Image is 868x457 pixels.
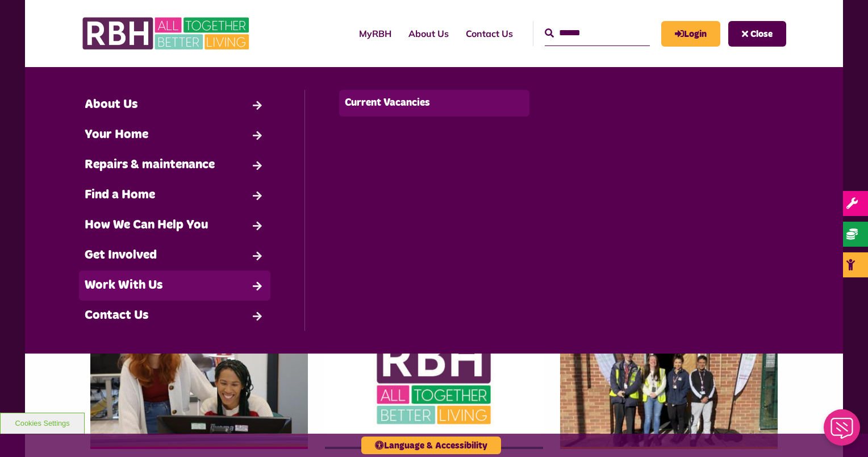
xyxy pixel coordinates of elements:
[79,210,270,240] a: How We Can Help You
[79,180,270,210] a: Find a Home
[560,310,778,447] img: Dropinfreehold2
[90,310,308,447] img: IMG 1470
[728,21,786,47] button: Navigation
[79,150,270,180] a: Repairs & maintenance
[457,18,521,49] a: Contact Us
[79,271,270,301] a: Work With Us
[400,18,457,49] a: About Us
[661,21,720,47] a: MyRBH
[82,11,252,56] img: RBH
[350,18,400,49] a: MyRBH
[79,301,270,331] a: Contact Us
[817,406,868,457] iframe: Netcall Web Assistant for live chat
[325,310,542,447] img: RBH Logo Social Media 480X360 (1)
[339,90,530,117] a: Current Vacancies
[79,90,270,120] a: About Us
[750,30,773,39] span: Close
[79,240,270,271] a: Get Involved
[361,437,501,454] button: Language & Accessibility
[545,21,650,45] input: Search
[79,120,270,150] a: Your Home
